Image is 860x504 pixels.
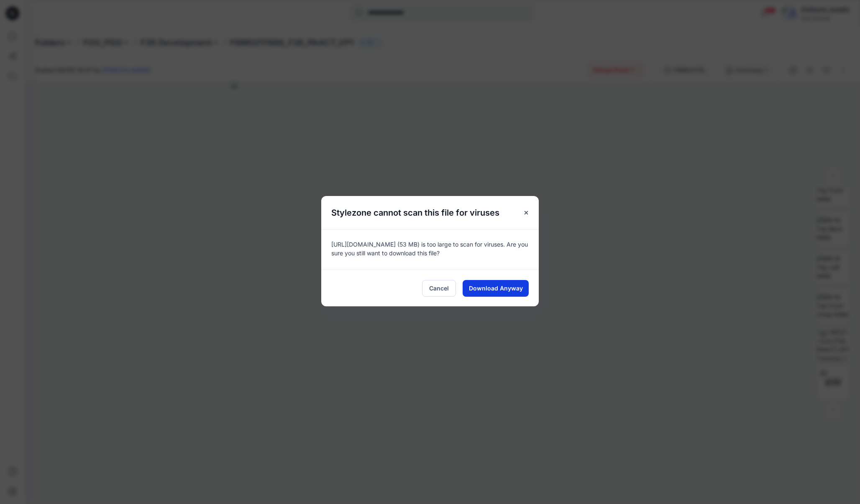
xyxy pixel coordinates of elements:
button: Cancel [422,280,456,297]
button: Download Anyway [463,280,529,297]
h5: Stylezone cannot scan this file for viruses [321,196,509,229]
span: Download Anyway [469,284,523,293]
button: Close [519,205,534,220]
div: [URL][DOMAIN_NAME] (53 MB) is too large to scan for viruses. Are you sure you still want to downl... [321,229,539,270]
span: Cancel [429,284,449,293]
